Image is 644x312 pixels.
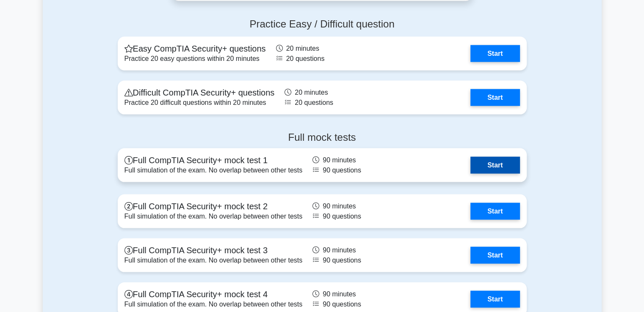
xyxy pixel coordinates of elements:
a: Start [470,45,520,62]
a: Start [470,247,520,264]
a: Start [470,89,520,106]
h4: Practice Easy / Difficult question [118,18,527,30]
a: Start [470,291,520,308]
a: Start [470,157,520,174]
h4: Full mock tests [118,131,527,144]
a: Start [470,203,520,220]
